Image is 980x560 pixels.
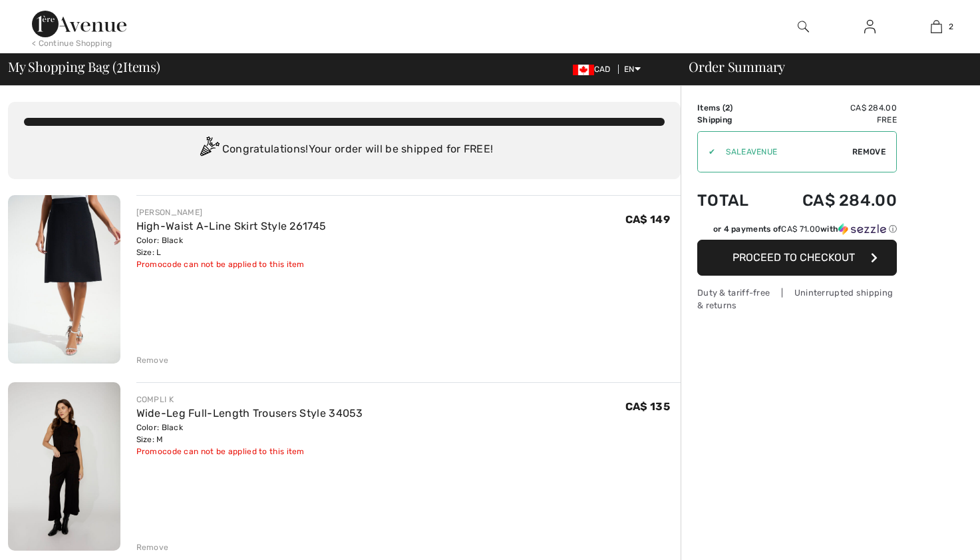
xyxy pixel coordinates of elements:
img: Sezzle [838,223,886,235]
span: My Shopping Bag ( Items) [8,60,160,73]
img: My Info [864,19,876,35]
span: CAD [573,65,616,74]
span: 2 [116,57,123,74]
div: Remove [136,354,169,366]
div: < Continue Shopping [32,37,112,49]
td: Total [697,178,768,223]
span: 2 [949,21,953,33]
img: High-Waist A-Line Skirt Style 261745 [8,195,120,364]
div: Congratulations! Your order will be shipped for FREE! [24,137,665,163]
div: or 4 payments of with [713,223,897,235]
td: Free [768,114,897,126]
div: Order Summary [673,60,972,73]
div: COMPLI K [136,394,363,406]
div: Promocode can not be applied to this item [136,445,363,457]
span: Proceed to Checkout [733,251,855,264]
button: Proceed to Checkout [697,240,897,276]
img: Canadian Dollar [573,65,594,75]
span: CA$ 71.00 [781,224,820,234]
span: EN [624,65,641,74]
td: Items ( ) [697,102,768,114]
div: or 4 payments ofCA$ 71.00withSezzle Click to learn more about Sezzle [697,223,897,240]
td: CA$ 284.00 [768,178,897,223]
img: Congratulation2.svg [196,137,222,163]
span: Remove [852,146,886,158]
a: Wide-Leg Full-Length Trousers Style 34053 [136,407,363,420]
img: 1ère Avenue [32,11,126,37]
div: ✔ [698,146,715,158]
a: 2 [903,19,969,35]
a: Sign In [854,19,886,35]
img: search the website [798,19,809,35]
div: Color: Black Size: M [136,421,363,445]
img: My Bag [931,19,942,35]
div: Promocode can not be applied to this item [136,258,327,270]
span: 2 [725,103,730,113]
img: Wide-Leg Full-Length Trousers Style 34053 [8,382,120,551]
div: Color: Black Size: L [136,234,327,258]
input: Promo code [715,132,852,172]
div: Duty & tariff-free | Uninterrupted shipping & returns [697,286,897,312]
td: CA$ 284.00 [768,102,897,114]
span: CA$ 135 [625,400,670,413]
div: Remove [136,541,169,553]
a: High-Waist A-Line Skirt Style 261745 [136,220,327,232]
span: CA$ 149 [625,213,670,226]
div: [PERSON_NAME] [136,206,327,218]
td: Shipping [697,114,768,126]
